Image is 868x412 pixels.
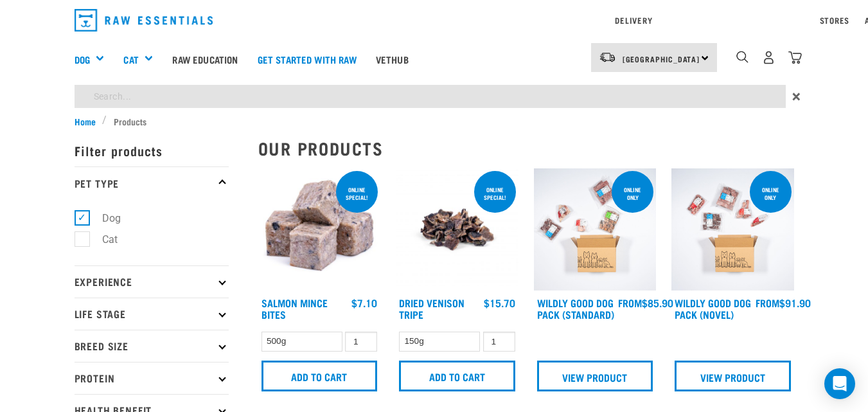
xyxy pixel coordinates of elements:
div: $91.90 [756,297,811,309]
input: 1 [483,332,515,352]
a: View Product [675,361,791,391]
div: $15.70 [484,297,515,309]
p: Pet Type [75,166,229,199]
a: View Product [537,361,653,391]
a: Delivery [615,18,652,22]
img: user.png [762,51,775,64]
a: Home [75,114,103,128]
label: Dog [82,210,126,226]
h2: Our Products [258,138,794,158]
p: Experience [75,265,229,298]
input: 1 [345,332,377,352]
a: Wildly Good Dog Pack (Standard) [537,300,614,317]
div: ONLINE SPECIAL! [336,180,378,207]
span: FROM [756,300,779,305]
nav: dropdown navigation [64,4,804,37]
a: Stores [820,18,850,22]
div: Online Only [612,180,653,207]
p: Filter products [75,134,229,166]
a: Dog [75,52,90,67]
img: 1141 Salmon Mince 01 [258,168,381,291]
label: Cat [82,231,123,247]
p: Protein [75,362,229,394]
p: Life Stage [75,298,229,330]
nav: breadcrumbs [75,114,794,128]
a: Dried Venison Tripe [399,300,465,317]
img: home-icon-1@2x.png [736,51,748,63]
p: Breed Size [75,330,229,362]
div: Online Only [750,180,792,207]
span: [GEOGRAPHIC_DATA] [623,57,700,61]
span: FROM [618,300,642,305]
img: Raw Essentials Logo [75,9,213,31]
span: Home [75,114,96,128]
img: Dried Vension Tripe 1691 [396,168,518,291]
a: Salmon Mince Bites [261,300,328,317]
a: Cat [123,52,138,67]
a: Get started with Raw [248,33,366,85]
a: Vethub [366,33,418,85]
input: Search... [75,85,786,108]
div: $7.10 [351,297,377,309]
div: ONLINE SPECIAL! [474,180,516,207]
img: home-icon@2x.png [788,51,802,64]
input: Add to cart [261,361,378,391]
div: Open Intercom Messenger [824,368,855,399]
span: × [792,85,801,108]
a: Wildly Good Dog Pack (Novel) [675,300,751,317]
img: Dog Novel 0 2sec [671,168,794,291]
a: Raw Education [163,33,247,85]
img: van-moving.png [599,51,616,63]
img: Dog 0 2sec [534,168,657,291]
input: Add to cart [399,361,515,391]
div: $85.90 [618,297,673,309]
